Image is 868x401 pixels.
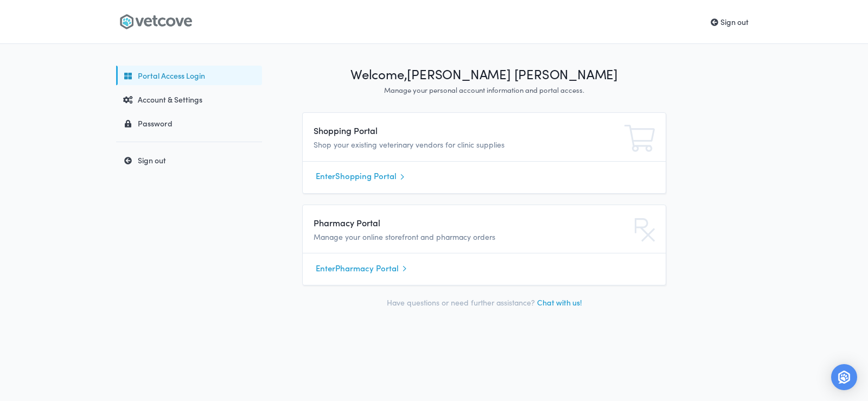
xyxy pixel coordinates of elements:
p: Shop your existing veterinary vendors for clinic supplies [314,139,541,151]
div: Password [118,118,257,129]
h4: Pharmacy Portal [314,216,541,229]
p: Have questions or need further assistance? [302,296,666,309]
div: Sign out [118,155,257,166]
div: Account & Settings [118,94,257,105]
a: Portal Access Login [116,66,262,85]
div: Open Intercom Messenger [831,364,857,390]
a: Chat with us! [537,297,582,308]
h1: Welcome, [PERSON_NAME] [PERSON_NAME] [302,66,666,83]
p: Manage your online storefront and pharmacy orders [314,231,541,243]
a: Sign out [116,150,262,170]
p: Manage your personal account information and portal access. [302,85,666,96]
a: Password [116,113,262,133]
a: EnterShopping Portal [316,168,653,184]
a: Account & Settings [116,90,262,109]
h4: Shopping Portal [314,124,541,137]
div: Portal Access Login [118,70,257,81]
a: EnterPharmacy Portal [316,260,653,276]
a: Sign out [711,16,749,27]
